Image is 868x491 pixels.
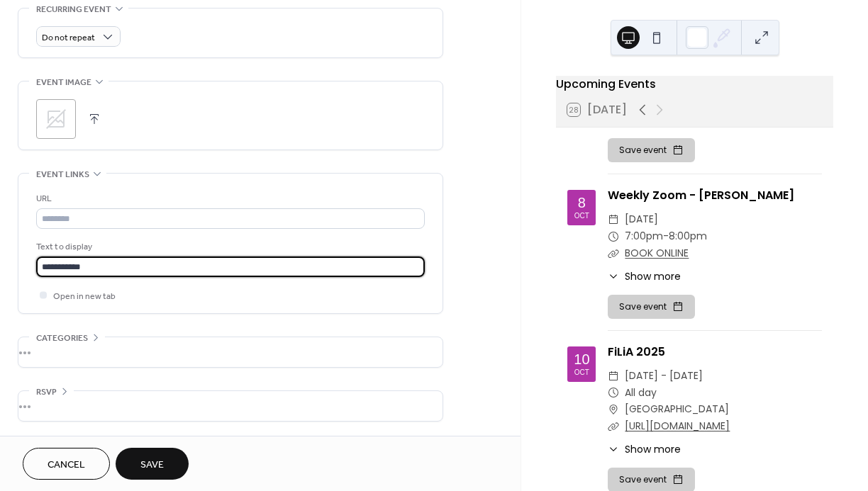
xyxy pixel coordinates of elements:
button: ​Show more [608,269,681,284]
span: [GEOGRAPHIC_DATA] [625,401,729,418]
div: ​ [608,418,619,435]
span: All day [625,385,657,402]
div: ••• [18,391,443,421]
a: FiLiA 2025 [608,344,665,360]
div: Text to display [36,239,422,254]
a: BOOK ONLINE [625,246,689,260]
div: ​ [608,211,619,228]
span: Cancel [48,458,85,473]
span: Recurring event [36,2,111,17]
div: Upcoming Events [556,76,833,93]
span: - [663,228,669,245]
div: ​ [608,269,619,284]
div: ​ [608,228,619,245]
button: Save event [608,138,695,162]
span: Open in new tab [53,289,116,304]
button: ​Show more [608,442,681,457]
a: [URL][DOMAIN_NAME] [625,419,730,433]
span: Show more [625,269,681,284]
div: ; [36,99,76,139]
div: URL [36,191,422,206]
span: Show more [625,442,681,457]
div: 8 [578,196,586,210]
div: ​ [608,368,619,385]
div: ​ [608,442,619,457]
div: 10 [574,352,589,366]
a: Weekly Zoom - [PERSON_NAME] [608,187,794,203]
div: ​ [608,401,619,418]
button: Save [116,448,189,480]
span: 8:00pm [669,228,707,245]
span: Do not repeat [42,30,95,46]
span: Event links [36,167,89,182]
span: RSVP [36,385,57,400]
span: Event image [36,75,91,90]
div: ​ [608,385,619,402]
span: [DATE] - [DATE] [625,368,703,385]
button: Cancel [23,448,110,480]
span: Save [140,458,164,473]
div: Oct [574,369,589,376]
div: Oct [574,213,589,220]
span: Categories [36,331,88,346]
span: [DATE] [625,211,658,228]
div: ​ [608,245,619,262]
span: 7:00pm [625,228,663,245]
button: Save event [608,295,695,319]
div: ••• [18,337,443,367]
